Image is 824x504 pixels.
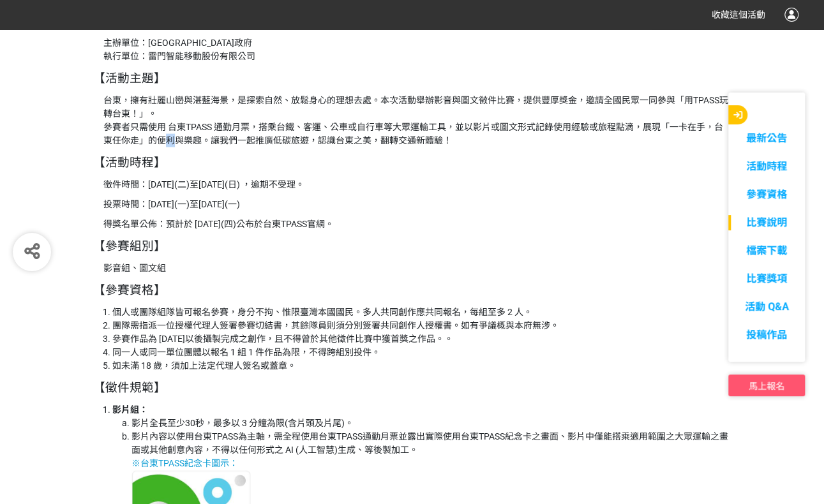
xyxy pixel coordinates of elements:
[728,187,805,202] a: 參賽資格
[93,283,166,297] span: 【參賽資格】
[728,243,805,258] a: 檔案下載
[103,178,731,191] p: 徵件時間：[DATE](二)至[DATE](日) ，逾期不受理。
[728,299,805,315] a: 活動 Q&A
[93,381,166,395] span: 【徵件規範】
[93,156,166,170] span: 【活動時程】
[728,374,805,396] button: 馬上報名
[131,458,238,468] span: ※台東TPASS紀念卡圖示：
[746,329,787,341] span: 投稿作品
[103,94,731,147] p: 台東，擁有壯麗山巒與湛藍海景，是探索自然、放鬆身心的理想去處。本次活動舉辦影音與圖文徵件比賽，提供豐厚獎金，邀請全國民眾一同參與「用TPASS玩轉台東！」。 參賽者只需使用 台東TPASS 通勤...
[749,381,784,391] span: 馬上報名
[103,198,731,211] p: 投票時間：[DATE](一)至[DATE](一)
[112,306,731,319] li: 個人或團隊組隊皆可報名參賽，身分不拘、惟限臺灣本國國民。多人共同創作應共同報名，每組至多 2 人。
[728,215,805,230] a: 比賽說明
[712,10,765,20] span: 收藏這個活動
[103,262,731,275] p: 影音組、圖文組
[112,359,731,373] li: 如未滿 18 歲，須加上法定代理人簽名或蓋章。
[112,319,731,332] li: 團隊需指派一位授權代理人簽署參賽切結書，其餘隊員則須分別簽署共同創作人授權書。如有爭議概與本府無涉。
[131,417,731,430] li: 影片全長至少30秒，最多以 3 分鐘為限(含片頭及片尾)。
[728,131,805,146] a: 最新公告
[93,239,166,253] span: 【參賽組別】
[93,71,166,85] span: 【活動主題】
[112,346,731,359] li: 同一人或同一單位團體以報名 1 組 1 件作品為限，不得跨組別投件。
[103,36,731,63] p: 主辦單位：[GEOGRAPHIC_DATA]政府 執行單位：雷門智能移動股份有限公司
[112,404,148,415] strong: 影片組：
[112,332,731,346] li: 參賽作品為 [DATE]以後攝製完成之創作，且不得曾於其他徵件比賽中獲首獎之作品。。
[728,271,805,286] a: 比賽獎項
[728,159,805,174] a: 活動時程
[103,218,731,231] p: 得獎名單公佈：預計於 [DATE](四)公布於台東TPASS官網。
